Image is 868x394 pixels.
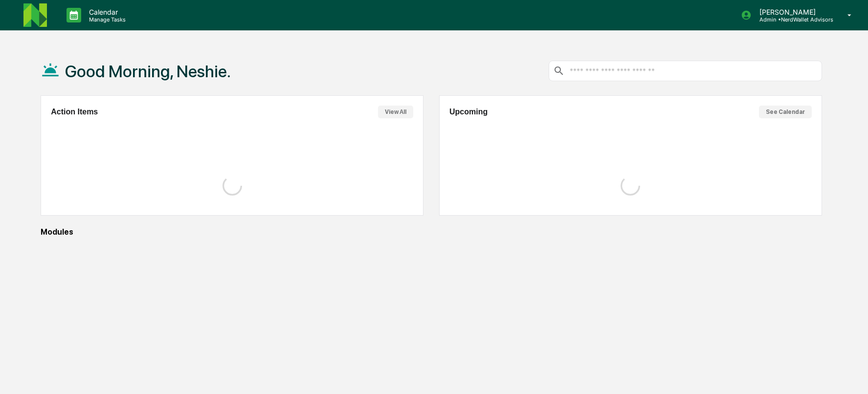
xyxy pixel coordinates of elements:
h2: Upcoming [449,108,488,116]
p: Calendar [81,8,131,16]
div: Modules [41,227,822,237]
p: [PERSON_NAME] [752,8,833,16]
h1: Good Morning, Neshie. [65,62,231,81]
p: Manage Tasks [81,16,131,23]
p: Admin • NerdWallet Advisors [752,16,833,23]
button: See Calendar [759,106,812,118]
button: View All [378,106,413,118]
img: logo [23,3,47,27]
h2: Action Items [51,108,98,116]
